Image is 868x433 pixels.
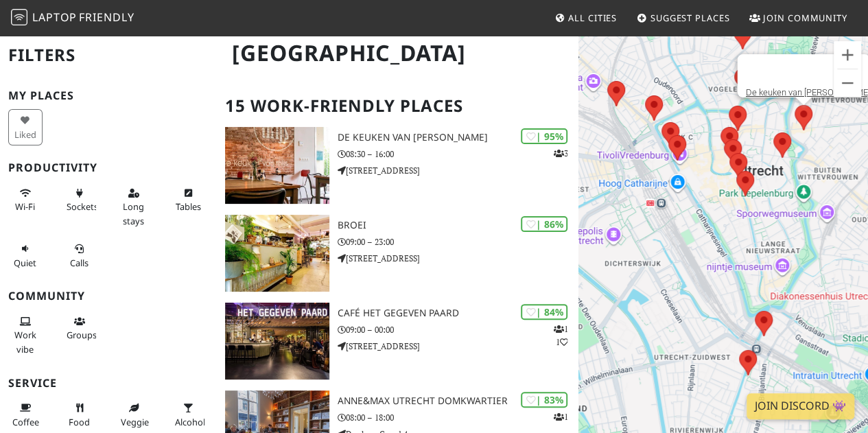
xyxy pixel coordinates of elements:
h3: Café Het Gegeven Paard [338,307,578,319]
button: Calls [62,237,97,274]
span: Alcohol [175,416,205,428]
p: 08:00 – 18:00 [338,411,578,424]
span: Veggie [121,416,149,428]
span: People working [14,329,36,355]
h3: My Places [8,89,209,102]
h2: Filters [8,34,209,76]
div: | 95% [521,128,567,144]
button: Work vibe [8,310,43,360]
p: 08:30 – 16:00 [338,148,578,161]
p: [STREET_ADDRESS] [338,340,578,353]
button: Quiet [8,237,43,274]
p: 1 [553,410,567,423]
button: Zoom in [834,41,861,69]
button: Groups [62,310,97,347]
span: Coffee [12,416,39,428]
h3: Anne&Max Utrecht Domkwartier [338,395,578,407]
p: 09:00 – 00:00 [338,323,578,336]
span: Quiet [14,257,36,269]
button: Tables [171,182,205,218]
p: 3 [553,147,567,160]
img: De keuken van Thijs [225,127,329,204]
button: Alcohol [171,397,205,433]
p: 09:00 – 23:00 [338,235,578,248]
span: Group tables [67,329,97,341]
h2: 15 Work-Friendly Places [225,85,570,127]
button: Zoom out [834,69,861,97]
h3: BROEI [338,220,578,231]
button: Food [62,397,97,433]
span: Video/audio calls [70,257,89,269]
a: Suggest Places [631,5,736,30]
a: BROEI | 86% BROEI 09:00 – 23:00 [STREET_ADDRESS] [217,215,578,292]
button: Wi-Fi [8,182,43,218]
div: | 86% [521,216,567,232]
p: [STREET_ADDRESS] [338,252,578,265]
a: Join Community [744,5,853,30]
a: LaptopFriendly LaptopFriendly [11,6,134,30]
p: [STREET_ADDRESS] [338,164,578,177]
span: Laptop [32,10,77,25]
span: Join Community [763,12,847,24]
span: Stable Wi-Fi [15,200,35,213]
a: De keuken van Thijs | 95% 3 De keuken van [PERSON_NAME] 08:30 – 16:00 [STREET_ADDRESS] [217,127,578,204]
span: Work-friendly tables [175,200,200,213]
p: 1 1 [553,323,567,349]
span: Suggest Places [650,12,730,24]
h3: Service [8,377,209,390]
span: Food [69,416,90,428]
img: BROEI [225,215,329,292]
img: LaptopFriendly [11,9,27,25]
div: | 84% [521,304,567,320]
h3: Productivity [8,161,209,174]
button: Long stays [117,182,151,232]
a: Café Het Gegeven Paard | 84% 11 Café Het Gegeven Paard 09:00 – 00:00 [STREET_ADDRESS] [217,303,578,379]
h1: [GEOGRAPHIC_DATA] [221,34,576,72]
a: All Cities [549,5,622,30]
img: Café Het Gegeven Paard [225,303,329,379]
button: Coffee [8,397,43,433]
button: Sockets [62,182,97,218]
span: Long stays [123,200,144,226]
span: Power sockets [67,200,98,213]
span: Friendly [79,10,134,25]
span: All Cities [568,12,617,24]
h3: De keuken van [PERSON_NAME] [338,132,578,143]
div: | 83% [521,392,567,408]
h3: Community [8,290,209,303]
button: Veggie [117,397,151,433]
